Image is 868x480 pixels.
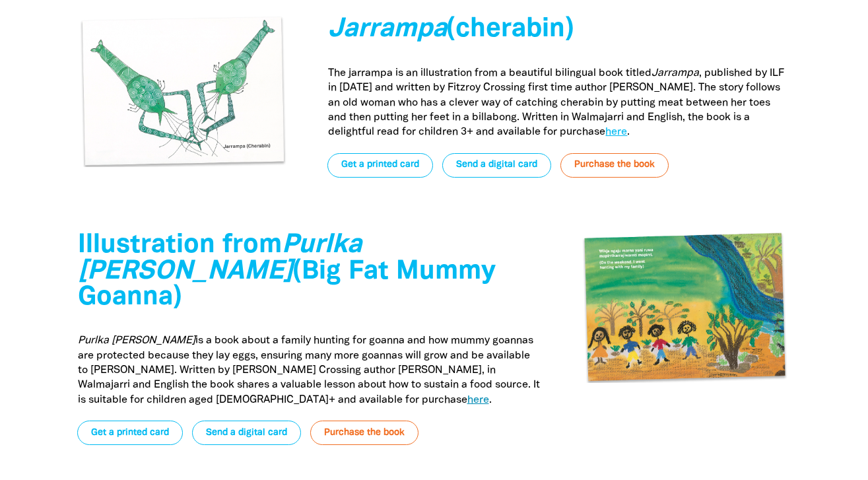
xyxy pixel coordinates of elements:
a: Purchase the book [560,153,669,178]
em: Jarrampa [328,17,447,42]
em: Purlka [PERSON_NAME] [78,233,362,284]
span: Illustration from (Big Fat Mummy Goanna) [78,233,496,310]
a: here [467,395,489,405]
a: Send a digital card [192,421,301,445]
a: Get a printed card [77,421,183,445]
em: Purlka [PERSON_NAME] [78,336,195,345]
a: Get a printed card [327,153,433,178]
p: is a book about a family hunting for goanna and how mummy goannas are protected because they lay ... [78,333,540,407]
a: Send a digital card [442,153,551,178]
a: Purchase the book [310,421,418,445]
span: (cherabin) [328,17,574,42]
p: The jarrampa is an illustration from a beautiful bilingual book titled , published by ILF in [DAT... [328,66,790,140]
em: Jarrampa [651,69,699,78]
a: here [605,127,627,137]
